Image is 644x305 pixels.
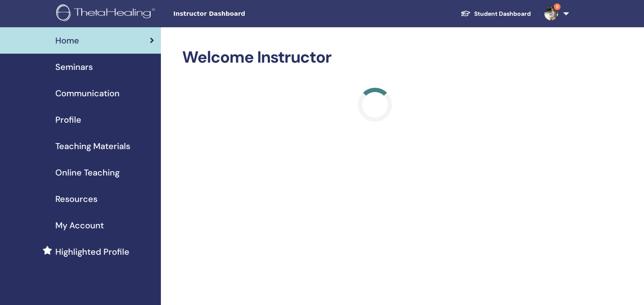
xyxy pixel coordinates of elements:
span: Teaching Materials [55,140,130,152]
a: Student Dashboard [454,6,538,22]
span: Seminars [55,60,93,73]
img: graduation-cap-white.svg [461,10,471,17]
span: Communication [55,87,120,100]
img: logo.png [56,4,158,23]
h2: Welcome Instructor [182,48,567,67]
span: My Account [55,219,104,232]
span: Online Teaching [55,166,120,179]
span: Resources [55,193,97,205]
span: Highlighted Profile [55,245,129,258]
span: Home [55,34,79,47]
img: default.jpg [544,7,558,20]
span: Instructor Dashboard [173,9,301,18]
span: 9 [554,3,561,10]
span: Profile [55,113,81,126]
